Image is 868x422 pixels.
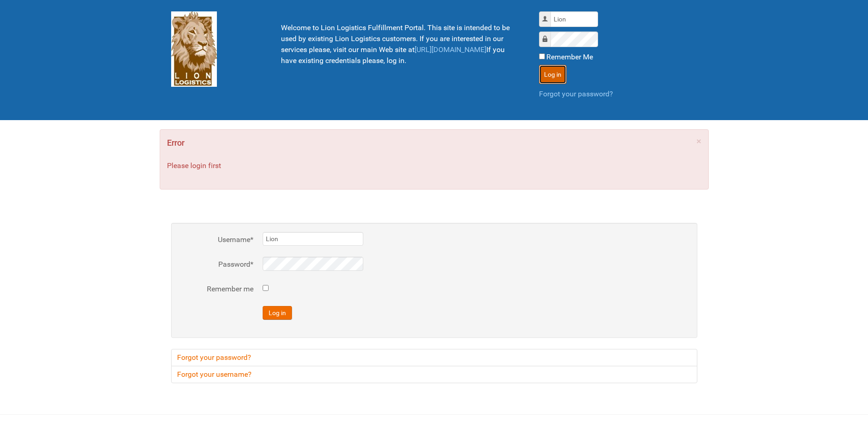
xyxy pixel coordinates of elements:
[539,90,613,98] a: Forgot your password?
[180,259,253,270] label: Password
[167,137,701,149] h4: Error
[171,366,697,383] a: Forgot your username?
[415,45,486,54] a: [URL][DOMAIN_NAME]
[539,65,566,84] button: Log in
[550,11,598,27] input: Username
[180,284,253,295] label: Remember me
[281,22,516,66] p: Welcome to Lion Logistics Fulfillment Portal. This site is intended to be used by existing Lion L...
[696,137,701,146] a: ×
[167,160,701,171] p: Please login first
[263,306,292,320] button: Log in
[546,52,593,63] label: Remember Me
[171,11,217,87] img: Lion Logistics
[180,234,253,245] label: Username
[171,44,217,53] a: Lion Logistics
[171,349,697,366] a: Forgot your password?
